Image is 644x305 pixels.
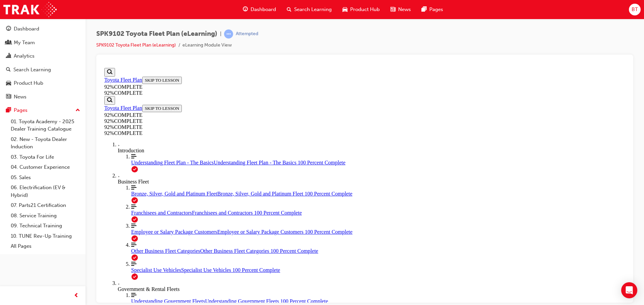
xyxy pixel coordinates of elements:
[96,42,176,48] a: SPK9102 Toyota Fleet Plan (eLearning)
[287,5,291,14] span: search-icon
[281,3,337,16] a: search-iconSearch Learning
[294,6,332,13] span: Search Learning
[3,104,83,117] button: Pages
[8,211,83,221] a: 08. Service Training
[3,31,13,40] button: Show Search Bar
[3,40,41,46] a: Toyota Fleet Plan
[8,200,83,211] a: 07. Parts21 Certification
[182,42,232,49] li: eLearning Module View
[3,64,83,76] a: Search Learning
[30,120,524,132] a: Bronze, Silver, Gold and Platinum Fleet 100 Percent Complete
[74,292,79,300] span: prev-icon
[16,120,524,215] div: Course Section for Business Fleet , with 5 Lessons
[337,3,385,16] a: car-iconProduct Hub
[16,107,524,120] div: Toggle Business Fleet Section
[629,4,641,15] button: BT
[632,6,638,13] span: BT
[236,31,258,37] div: Attempted
[342,5,347,14] span: car-icon
[3,36,83,49] a: My Team
[116,126,251,131] span: Bronze, Silver, Gold and Platinum Fleet 100 Percent Complete
[621,282,637,298] div: Open Intercom Messenger
[6,94,11,100] span: news-icon
[96,30,217,38] span: SPK9102 Toyota Fleet Plan (eLearning)
[99,183,217,188] span: Other Business Fleet Categories 100 Percent Complete
[14,106,28,114] div: Pages
[429,6,443,13] span: Pages
[416,3,448,16] a: pages-iconPages
[16,221,524,227] div: Government & Rental Fleets
[41,11,80,19] button: SKIP TO LESSON
[398,6,411,13] span: News
[3,77,83,89] a: Product Hub
[390,5,395,14] span: news-icon
[3,25,524,31] div: 92 % COMPLETE
[3,3,524,31] section: Course Information
[16,76,524,88] div: Toggle Introduction Section
[14,52,35,60] div: Analytics
[237,3,281,16] a: guage-iconDashboard
[8,134,83,152] a: 02. New - Toyota Dealer Induction
[103,233,226,239] span: Understanding Government Fleets 100 Percent Complete
[14,39,35,47] div: My Team
[30,183,99,188] span: Other Business Fleet Categories
[30,177,524,189] a: Other Business Fleet Categories 100 Percent Complete
[6,80,11,86] span: car-icon
[30,196,524,208] a: Specialist Use Vehicles 100 Percent Complete
[30,202,79,208] span: Specialist Use Vehicles
[243,5,248,14] span: guage-icon
[3,65,524,71] div: 92 % COMPLETE
[13,66,51,74] div: Search Learning
[16,88,524,107] div: Course Section for Introduction, with 1 Lessons
[3,53,92,59] div: 92 % COMPLETE
[6,26,11,32] span: guage-icon
[79,202,178,208] span: Specialist Use Vehicles 100 Percent Complete
[30,158,524,170] a: Employee or Salary Package Customers 100 Percent Complete
[224,29,233,39] span: learningRecordVerb_ATTEMPT-icon
[14,93,26,101] div: News
[3,12,41,17] a: Toyota Fleet Plan
[8,152,83,162] a: 03. Toyota For Life
[8,241,83,251] a: All Pages
[6,53,11,59] span: chart-icon
[3,23,83,35] a: Dashboard
[30,145,90,150] span: Franchisees and Contractors
[14,25,39,33] div: Dashboard
[30,227,524,239] a: Understanding Government Fleets 100 Percent Complete
[3,59,524,65] div: 92 % COMPLETE
[350,6,380,13] span: Product Hub
[16,113,524,120] div: Business Fleet
[6,67,11,73] span: search-icon
[251,6,276,13] span: Dashboard
[6,107,11,113] span: pages-icon
[8,231,83,241] a: 10. TUNE Rev-Up Training
[385,3,416,16] a: news-iconNews
[30,126,116,131] span: Bronze, Silver, Gold and Platinum Fleet
[8,117,83,134] a: 01. Toyota Academy - 2025 Dealer Training Catalogue
[116,164,251,169] span: Employee or Salary Package Customers 100 Percent Complete
[3,2,57,17] img: Trak
[6,40,11,46] span: people-icon
[75,106,80,115] span: up-icon
[16,227,524,265] div: Course Section for Government & Rental Fleets, with 2 Lessons
[112,94,244,100] span: Understanding Fleet Plan - The Basics 100 Percent Complete
[16,82,524,88] div: Introduction
[3,3,13,11] button: Show Search Bar
[3,19,524,25] div: 92 % COMPLETE
[8,162,83,172] a: 04. Customer Experience
[14,79,43,87] div: Product Hub
[3,91,83,103] a: News
[422,5,427,14] span: pages-icon
[30,164,116,169] span: Employee or Salary Package Customers
[8,172,83,183] a: 05. Sales
[3,47,92,53] div: 92 % COMPLETE
[8,182,83,200] a: 06. Electrification (EV & Hybrid)
[30,139,524,151] a: Franchisees and Contractors 100 Percent Complete
[16,215,524,227] div: Toggle Government & Rental Fleets Section
[30,94,112,100] span: Understanding Fleet Plan - The Basics
[30,88,524,100] a: Understanding Fleet Plan - The Basics 100 Percent Complete
[8,221,83,231] a: 09. Technical Training
[220,30,221,38] span: |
